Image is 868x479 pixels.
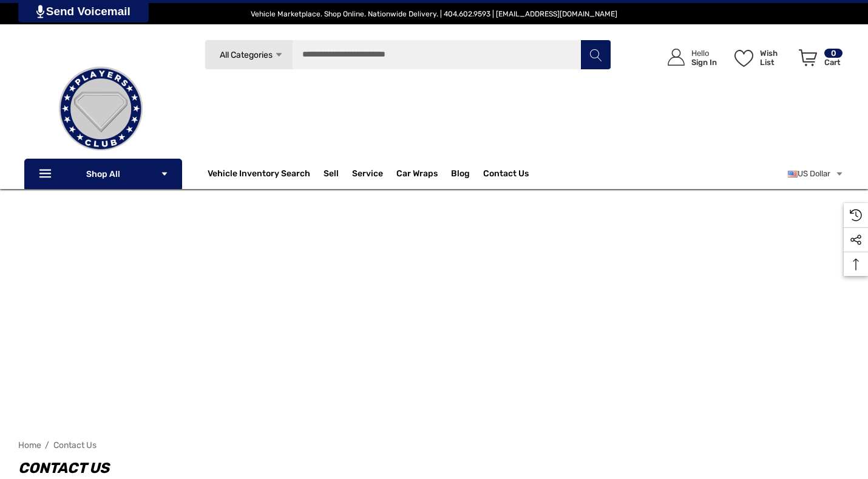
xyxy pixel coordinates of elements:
[668,49,685,66] svg: Icon User Account
[824,58,843,67] p: Cart
[219,50,272,60] span: All Categories
[850,209,862,221] svg: Recently Viewed
[324,162,352,186] a: Sell
[251,10,617,18] span: Vehicle Marketplace. Shop Online. Nationwide Delivery. | 404.602.9593 | [EMAIL_ADDRESS][DOMAIN_NAME]
[396,162,451,186] a: Car Wraps
[451,168,470,182] a: Blog
[691,49,717,58] p: Hello
[850,234,862,246] svg: Social Media
[18,435,850,456] nav: Breadcrumb
[483,168,529,182] a: Contact Us
[53,440,97,450] a: Contact Us
[654,36,723,78] a: Sign in
[734,50,753,67] svg: Wish List
[40,48,161,170] img: Players Club | Cars For Sale
[18,440,41,450] a: Home
[580,40,611,70] button: Search
[799,49,817,66] svg: Review Your Cart
[352,168,383,182] a: Service
[788,162,844,186] a: USD
[324,168,339,182] span: Sell
[36,5,44,18] img: PjwhLS0gR2VuZXJhdG9yOiBHcmF2aXQuaW8gLS0+PHN2ZyB4bWxucz0iaHR0cDovL3d3dy53My5vcmcvMjAwMC9zdmciIHhtb...
[824,49,843,58] p: 0
[793,36,844,84] a: Cart with 0 items
[274,50,283,60] svg: Icon Arrow Down
[208,168,310,182] a: Vehicle Inventory Search
[844,258,868,271] svg: Top
[205,40,293,70] a: All Categories Icon Arrow Down Icon Arrow Up
[760,49,792,67] p: Wish List
[24,159,182,189] p: Shop All
[729,36,793,78] a: Wish List Wish List
[38,167,56,181] svg: Icon Line
[160,170,169,178] svg: Icon Arrow Down
[691,58,717,67] p: Sign In
[396,168,438,182] span: Car Wraps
